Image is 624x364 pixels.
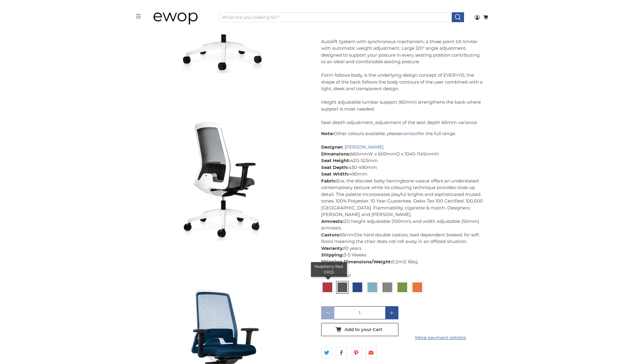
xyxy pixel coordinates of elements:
a: contact [401,131,418,136]
button: Add to your Cart [321,323,398,336]
div: Raspberry Red ER33 [311,262,347,277]
strong: Dimensions: [321,151,350,157]
div: Fabric Colour [321,272,483,279]
strong: Seat Width: [321,171,349,177]
a: Interstuhl Office EVERYIS1 Office Task Chair 182E Quartz Grey [141,79,303,241]
strong: Note: [321,131,334,136]
strong: Fabric: [321,178,337,184]
strong: Seat Depth: [321,164,348,170]
strong: Shipping Dimensions/Weight: [321,259,392,265]
span: Other colours available, please [334,131,401,136]
strong: Warranty: [321,245,344,251]
strong: Seat Height: [321,158,350,163]
p: 660mmW x 600mmD x 1040-1145mmH 420-525mm 430-490mm 490mm Era; the discreet baby herringbone weave... [321,130,483,265]
strong: Designer: [321,144,343,150]
a: More payment options [402,334,479,341]
a: [PERSON_NAME] [345,144,384,150]
input: What are you looking for? [219,12,452,22]
strong: Armrests: [321,218,344,224]
span: Add to your Cart [345,327,382,332]
span: for the full range. [418,131,456,136]
strong: Shipping: [321,252,344,258]
strong: Castors: [321,232,340,238]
